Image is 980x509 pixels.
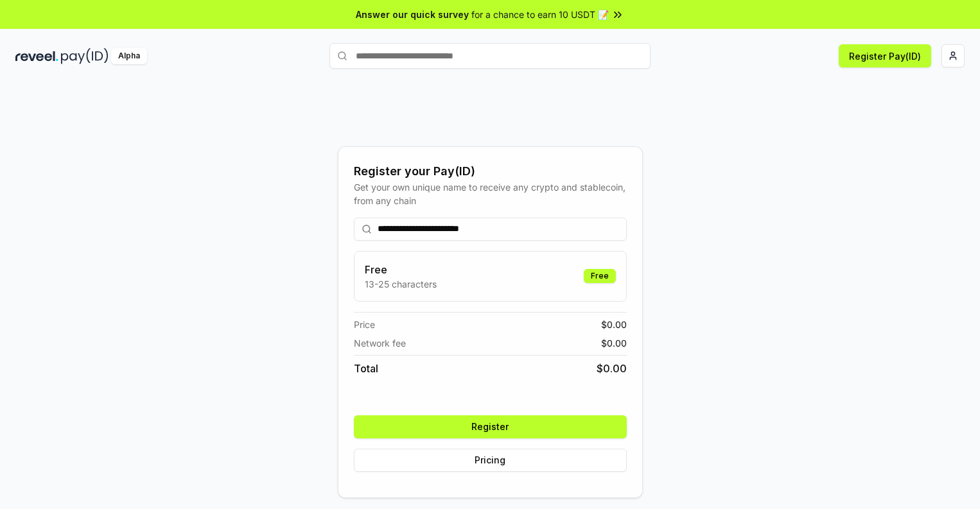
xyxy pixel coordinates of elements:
[356,8,469,21] span: Answer our quick survey
[597,361,627,376] span: $ 0.00
[354,415,627,438] button: Register
[15,48,58,64] img: reveel_dark
[354,449,627,472] button: Pricing
[354,361,378,376] span: Total
[111,48,147,64] div: Alpha
[365,262,437,277] h3: Free
[354,180,627,207] div: Get your own unique name to receive any crypto and stablecoin, from any chain
[584,269,616,283] div: Free
[354,318,375,331] span: Price
[61,48,109,64] img: pay_id
[601,336,627,350] span: $ 0.00
[365,277,437,291] p: 13-25 characters
[354,162,627,180] div: Register your Pay(ID)
[601,318,627,331] span: $ 0.00
[354,336,406,350] span: Network fee
[839,44,931,67] button: Register Pay(ID)
[471,8,609,21] span: for a chance to earn 10 USDT 📝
